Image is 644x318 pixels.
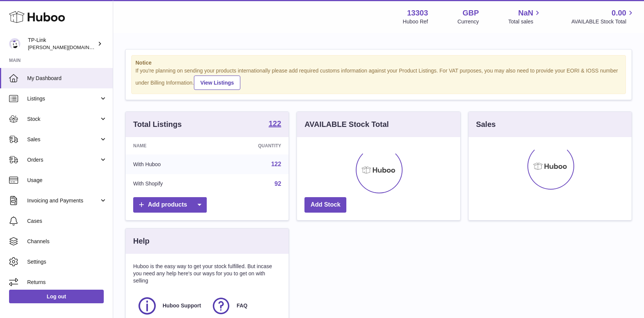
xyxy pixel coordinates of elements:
[275,181,281,187] a: 92
[163,302,201,309] span: Huboo Support
[612,8,626,18] span: 0.00
[27,177,107,184] span: Usage
[9,38,20,49] img: susie.li@tp-link.com
[571,18,635,25] span: AVAILABLE Stock Total
[27,197,99,204] span: Invoicing and Payments
[463,8,479,18] strong: GBP
[403,18,428,25] div: Huboo Ref
[27,258,107,266] span: Settings
[269,120,281,129] a: 122
[137,296,203,316] a: Huboo Support
[571,8,635,25] a: 0.00 AVAILABLE Stock Total
[135,59,622,66] strong: Notice
[211,296,277,316] a: FAQ
[135,67,622,90] div: If you're planning on sending your products internationally please add required customs informati...
[27,279,107,286] span: Returns
[304,197,346,213] a: Add Stock
[269,120,281,127] strong: 122
[508,18,542,25] span: Total sales
[407,8,428,18] strong: 13303
[27,116,99,123] span: Stock
[27,95,99,102] span: Listings
[27,218,107,225] span: Cases
[27,156,99,164] span: Orders
[133,119,182,130] h3: Total Listings
[133,197,207,213] a: Add products
[27,238,107,245] span: Channels
[126,154,214,174] td: With Huboo
[126,174,214,194] td: With Shopify
[133,236,149,246] h3: Help
[28,37,96,51] div: TP-Link
[458,18,479,25] div: Currency
[194,76,240,90] a: View Listings
[214,137,289,154] th: Quantity
[508,8,542,25] a: NaN Total sales
[237,302,247,309] span: FAQ
[27,75,107,82] span: My Dashboard
[133,263,281,284] p: Huboo is the easy way to get your stock fulfilled. But incase you need any help here's our ways f...
[518,8,533,18] span: NaN
[27,136,99,143] span: Sales
[476,119,496,130] h3: Sales
[271,161,281,167] a: 122
[9,290,104,303] a: Log out
[126,137,214,154] th: Name
[304,119,389,130] h3: AVAILABLE Stock Total
[28,44,191,50] span: [PERSON_NAME][DOMAIN_NAME][EMAIL_ADDRESS][DOMAIN_NAME]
